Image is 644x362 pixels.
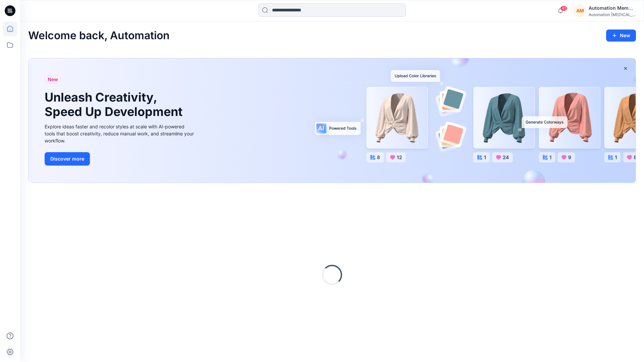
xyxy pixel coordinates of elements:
h1: Unleash Creativity, Speed Up Development [45,90,185,119]
button: Discover more [45,152,90,166]
button: New [606,29,636,42]
div: Automation Member [589,4,636,12]
div: Automation [MEDICAL_DATA]... [589,12,636,17]
span: 45 [560,6,568,11]
h2: Welcome back, Automation [28,29,170,42]
div: AM [574,5,586,17]
div: Explore ideas faster and recolor styles at scale with AI-powered tools that boost creativity, red... [45,123,196,144]
span: New [48,75,58,83]
a: Discover more [45,152,196,166]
